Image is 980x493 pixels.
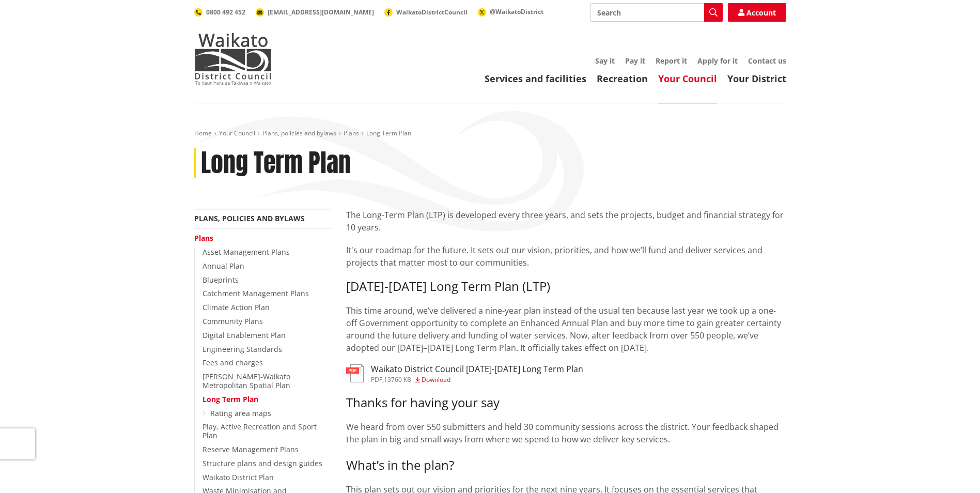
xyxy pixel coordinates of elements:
a: Play, Active Recreation and Sport Plan [203,422,317,440]
a: Rating area maps [210,408,271,418]
h3: What’s in the plan? [346,458,786,473]
a: Contact us [748,56,786,66]
a: Climate Action Plan [203,302,270,312]
span: @WaikatoDistrict [490,7,543,16]
a: Services and facilities [485,72,586,85]
a: Plans [344,129,359,137]
p: The Long-Term Plan (LTP) is developed every three years, and sets the projects, budget and financ... [346,209,786,234]
a: Long Term Plan [203,394,258,404]
a: Account [728,3,786,22]
a: Engineering Standards [203,344,282,354]
a: Your District [727,72,786,85]
a: Home [194,129,212,137]
span: We heard from over 550 submitters and held 30 community sessions across the district. Your feedba... [346,421,779,445]
nav: breadcrumb [194,129,786,138]
a: WaikatoDistrictCouncil [384,8,468,17]
span: Download [422,375,450,384]
p: This time around, we’ve delivered a nine-year plan instead of the usual ten because last year we ... [346,304,786,354]
a: Structure plans and design guides [203,458,322,468]
span: 0800 492 452 [206,8,245,17]
a: Digital Enablement Plan [203,330,286,340]
a: Fees and charges [203,358,263,367]
a: Recreation [597,72,648,85]
a: Report it [656,56,687,66]
a: 0800 492 452 [194,8,245,17]
h3: Waikato District Council [DATE]-[DATE] Long Term Plan [371,364,583,374]
h3: Thanks for having your say [346,395,786,410]
a: Plans, policies and bylaws [262,129,336,137]
a: Waikato District Council [DATE]-[DATE] Long Term Plan pdf,13760 KB Download [346,364,583,383]
input: Search input [590,3,723,22]
a: Community Plans [203,316,263,326]
a: @WaikatoDistrict [478,7,543,16]
a: Plans, policies and bylaws [194,213,305,223]
span: 13760 KB [384,375,411,384]
div: , [371,377,583,383]
a: Waikato District Plan [203,472,274,482]
p: It's our roadmap for the future. It sets out our vision, priorities, and how we’ll fund and deliv... [346,244,786,269]
a: Asset Management Plans [203,247,290,257]
a: Pay it [625,56,645,66]
a: Blueprints [203,275,239,285]
span: Long Term Plan [366,129,411,137]
a: [PERSON_NAME]-Waikato Metropolitan Spatial Plan [203,372,290,390]
img: Waikato District Council - Te Kaunihera aa Takiwaa o Waikato [194,33,272,85]
a: Your Council [658,72,717,85]
a: Say it [595,56,615,66]
a: Reserve Management Plans [203,444,299,454]
h1: Long Term Plan [201,148,351,178]
span: pdf [371,375,382,384]
a: Annual Plan [203,261,244,271]
img: document-pdf.svg [346,364,364,382]
span: [EMAIL_ADDRESS][DOMAIN_NAME] [268,8,374,17]
a: Catchment Management Plans [203,288,309,298]
a: Apply for it [697,56,738,66]
a: Plans [194,233,213,243]
a: Your Council [219,129,255,137]
a: [EMAIL_ADDRESS][DOMAIN_NAME] [256,8,374,17]
span: WaikatoDistrictCouncil [396,8,468,17]
h3: [DATE]-[DATE] Long Term Plan (LTP) [346,279,786,294]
